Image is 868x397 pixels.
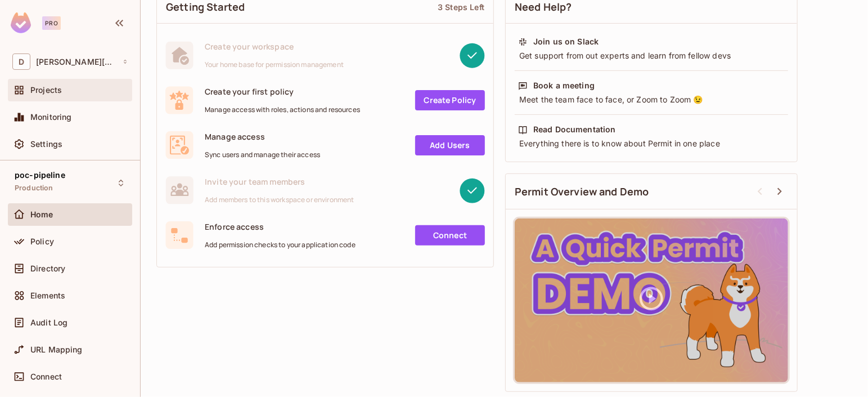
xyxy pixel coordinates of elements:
[533,124,616,135] div: Read Documentation
[15,184,53,193] span: Production
[205,150,320,159] span: Sync users and manage their access
[30,210,53,219] span: Home
[205,60,344,69] span: Your home base for permission management
[15,171,65,180] span: poc-pipeline
[30,372,62,381] span: Connect
[205,176,354,187] span: Invite your team members
[36,57,117,66] span: Workspace: david-santander
[30,318,68,327] span: Audit Log
[12,53,30,70] span: D
[518,50,785,61] div: Get support from out experts and learn from fellow devs
[30,237,54,246] span: Policy
[30,345,83,354] span: URL Mapping
[415,135,485,155] a: Add Users
[30,291,65,300] span: Elements
[415,90,485,110] a: Create Policy
[205,240,356,249] span: Add permission checks to your application code
[515,185,649,199] span: Permit Overview and Demo
[205,131,320,142] span: Manage access
[533,80,595,91] div: Book a meeting
[205,41,344,52] span: Create your workspace
[42,16,61,30] div: Pro
[205,86,360,97] span: Create your first policy
[533,36,599,47] div: Join us on Slack
[30,140,62,149] span: Settings
[415,225,485,246] a: Connect
[11,12,31,33] img: SReyMgAAAABJRU5ErkJggg==
[205,221,356,232] span: Enforce access
[30,264,65,273] span: Directory
[438,2,484,12] div: 3 Steps Left
[30,86,62,95] span: Projects
[205,195,354,204] span: Add members to this workspace or environment
[205,105,360,114] span: Manage access with roles, actions and resources
[30,113,72,122] span: Monitoring
[518,94,785,105] div: Meet the team face to face, or Zoom to Zoom 😉
[518,138,785,149] div: Everything there is to know about Permit in one place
